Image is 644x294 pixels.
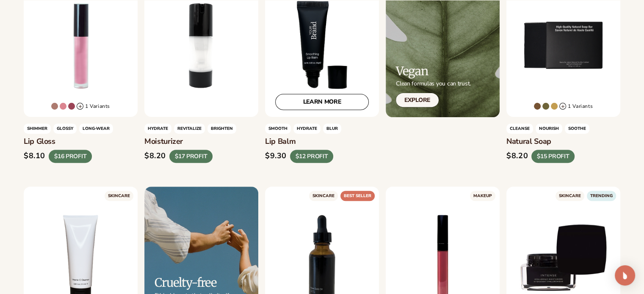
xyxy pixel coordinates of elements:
div: $15 PROFIT [531,150,575,163]
span: SOOTHE [565,124,589,134]
div: $16 PROFIT [49,150,92,163]
div: $12 PROFIT [290,150,333,163]
div: $8.10 [24,152,45,161]
h3: Moisturizer [144,137,258,147]
h3: Natural Soap [506,137,620,147]
div: Open Intercom Messenger [615,265,635,286]
span: Shimmer [24,124,51,134]
span: SMOOTH [265,124,291,134]
a: Explore [396,93,439,107]
h2: Vegan [396,65,471,78]
span: BLUR [323,124,341,134]
span: HYDRATE [144,124,171,134]
h3: Lip Gloss [24,137,138,147]
p: Clean formulas you can trust. [396,80,471,88]
span: GLOSSY [53,124,77,134]
span: NOURISH [536,124,562,134]
span: Cleanse [506,124,533,134]
div: $8.20 [144,152,166,161]
div: $8.20 [506,152,528,161]
span: HYDRATE [293,124,321,134]
h3: Lip Balm [265,137,379,147]
span: BRIGHTEN [207,124,236,134]
div: $17 PROFIT [169,150,213,163]
div: $9.30 [265,152,287,161]
span: REVITALIZE [174,124,205,134]
a: LEARN MORE [275,94,369,110]
h2: Cruelty-free [155,276,230,289]
span: LONG-WEAR [79,124,113,134]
